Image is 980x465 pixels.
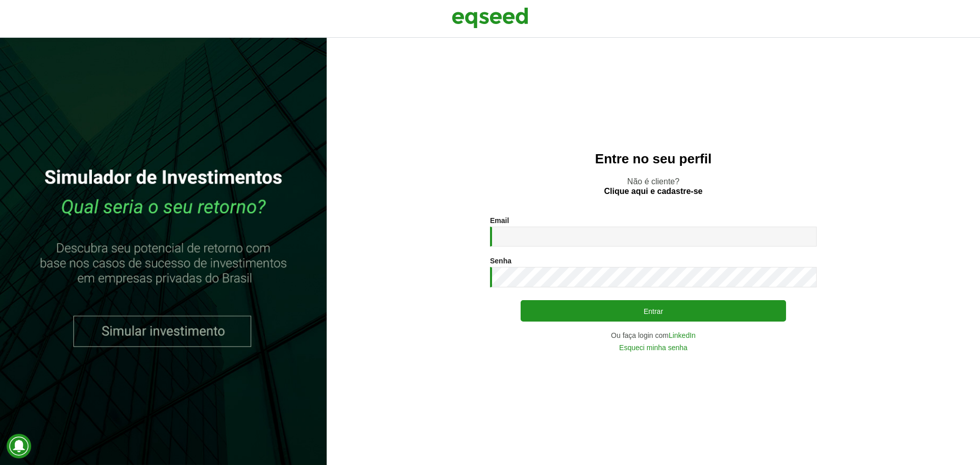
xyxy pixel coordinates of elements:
h2: Entre no seu perfil [347,152,960,166]
a: Clique aqui e cadastre-se [604,187,703,195]
label: Email [490,217,509,224]
label: Senha [490,257,511,264]
img: EqSeed Logo [452,5,528,31]
a: LinkedIn [669,332,696,339]
p: Não é cliente? [347,177,960,196]
a: Esqueci minha senha [619,344,688,351]
button: Entrar [521,300,786,322]
div: Ou faça login com [490,332,817,339]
